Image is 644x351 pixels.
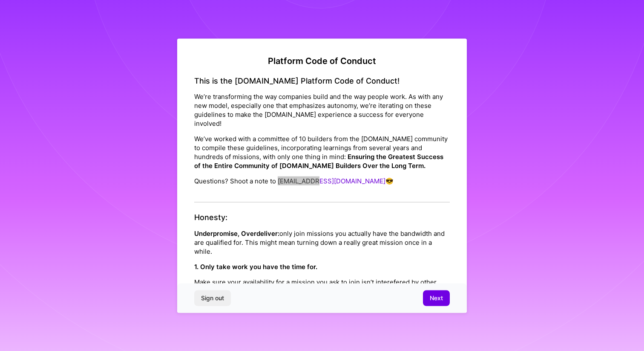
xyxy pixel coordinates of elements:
[194,229,279,237] strong: Underpromise, Overdeliver:
[194,55,450,66] h2: Platform Code of Conduct
[423,290,450,306] button: Next
[194,92,450,128] p: We’re transforming the way companies build and the way people work. As with any new model, especi...
[194,76,450,85] h4: This is the [DOMAIN_NAME] Platform Code of Conduct!
[194,277,450,295] p: Make sure your availability for a mission you ask to join isn’t interefered by other projects you...
[194,177,450,186] p: Questions? Shoot a note to 😎
[194,153,443,170] strong: Ensuring the Greatest Success of the Entire Community of [DOMAIN_NAME] Builders Over the Long Term.
[194,213,450,222] h4: Honesty:
[194,134,450,170] p: We’ve worked with a committee of 10 builders from the [DOMAIN_NAME] community to compile these gu...
[194,290,231,306] button: Sign out
[194,229,450,255] p: only join missions you actually have the bandwidth and are qualified for. This might mean turning...
[278,177,385,185] a: [EMAIL_ADDRESS][DOMAIN_NAME]
[194,262,317,270] strong: 1. Only take work you have the time for.
[430,294,443,302] span: Next
[201,294,224,302] span: Sign out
